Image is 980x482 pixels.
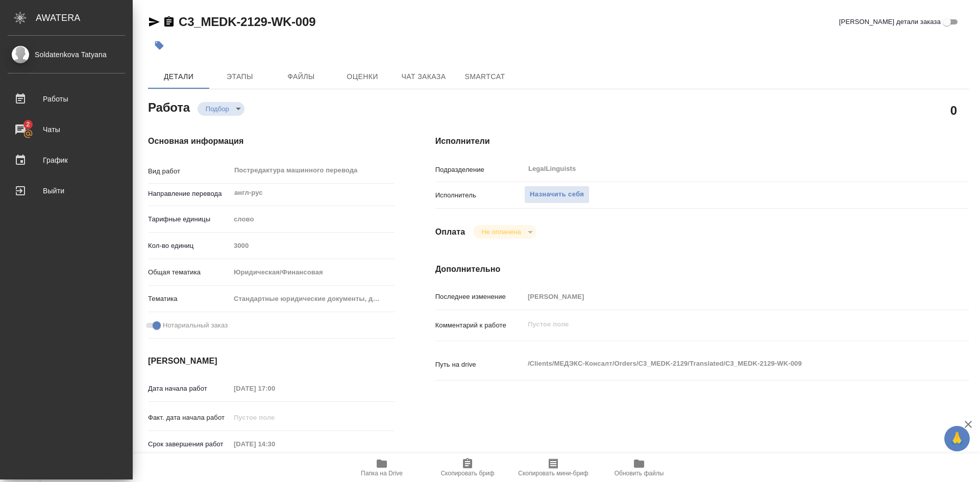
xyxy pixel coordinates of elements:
[425,453,510,482] button: Скопировать бриф
[148,135,395,147] h4: Основная информация
[435,263,969,275] h4: Дополнительно
[435,360,524,370] p: Путь на drive
[950,102,957,119] h2: 0
[148,214,230,224] p: Тарифные единицы
[148,355,395,367] h4: [PERSON_NAME]
[948,428,966,449] span: 🙏
[524,186,590,204] button: Назначить себя
[148,267,230,277] p: Общая тематика
[148,97,190,116] h2: Работа
[460,70,509,83] span: SmartCat
[435,292,524,302] p: Последнее изменение
[510,453,596,482] button: Скопировать мини-бриф
[230,211,395,228] div: слово
[154,70,203,83] span: Детали
[435,226,465,238] h4: Оплата
[338,70,387,83] span: Оценки
[163,16,175,28] button: Скопировать ссылку
[530,189,584,200] span: Назначить себя
[148,439,230,449] p: Срок завершения работ
[596,453,682,482] button: Обновить файлы
[8,153,125,168] div: График
[440,470,494,477] span: Скопировать бриф
[518,470,588,477] span: Скопировать мини-бриф
[148,16,160,28] button: Скопировать ссылку для ЯМессенджера
[524,289,924,304] input: Пустое поле
[3,178,130,204] a: Выйти
[203,105,232,113] button: Подбор
[36,8,133,28] div: AWATERA
[361,470,403,477] span: Папка на Drive
[8,49,125,60] div: Soldatenkova Tatyana
[3,117,130,142] a: 2Чаты
[615,470,664,477] span: Обновить файлы
[163,320,228,331] span: Нотариальный заказ
[230,290,395,308] div: Стандартные юридические документы, договоры, уставы
[198,102,244,116] div: Подбор
[148,384,230,394] p: Дата начала работ
[839,17,941,27] span: [PERSON_NAME] детали заказа
[944,426,970,451] button: 🙏
[435,190,524,200] p: Исполнитель
[478,227,524,236] button: Не оплачена
[148,241,230,251] p: Кол-во единиц
[435,135,969,147] h4: Исполнители
[148,34,170,57] button: Добавить тэг
[230,381,320,396] input: Пустое поле
[20,119,36,130] span: 2
[179,15,315,29] a: C3_MEDK-2129-WK-009
[435,165,524,175] p: Подразделение
[473,225,536,239] div: Подбор
[435,320,524,331] p: Комментарий к работе
[524,355,924,372] textarea: /Clients/МЕДЭКС-Консалт/Orders/C3_MEDK-2129/Translated/C3_MEDK-2129-WK-009
[148,294,230,304] p: Тематика
[3,147,130,173] a: График
[8,183,125,198] div: Выйти
[148,413,230,423] p: Факт. дата начала работ
[230,238,395,253] input: Пустое поле
[339,453,425,482] button: Папка на Drive
[3,86,130,112] a: Работы
[277,70,326,83] span: Файлы
[8,122,125,137] div: Чаты
[399,70,448,83] span: Чат заказа
[215,70,264,83] span: Этапы
[230,264,395,281] div: Юридическая/Финансовая
[230,437,320,451] input: Пустое поле
[148,166,230,176] p: Вид работ
[230,410,320,425] input: Пустое поле
[148,189,230,199] p: Направление перевода
[8,91,125,107] div: Работы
